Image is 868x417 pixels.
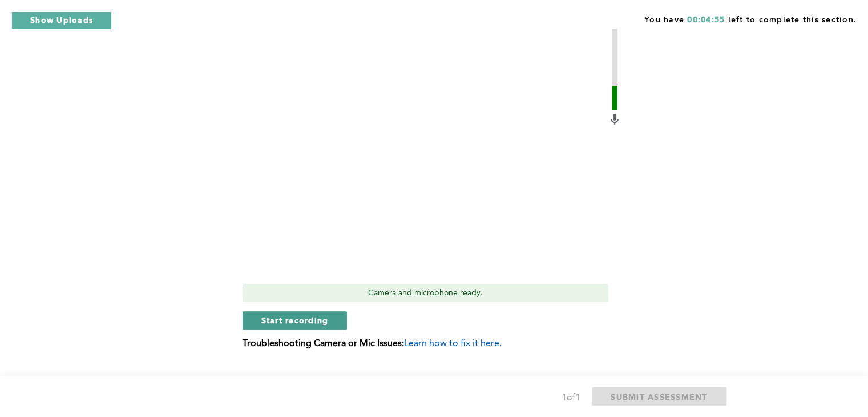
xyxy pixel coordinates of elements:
[592,387,726,406] button: SUBMIT ASSESSMENT
[11,11,112,30] button: Show Uploads
[404,339,502,348] span: Learn how to fix it here.
[687,16,725,24] span: 00:04:55
[562,390,580,406] div: 1 of 1
[644,11,857,26] span: You have left to complete this section.
[243,311,348,330] button: Start recording
[261,315,329,326] span: Start recording
[243,284,608,302] div: Camera and microphone ready.
[243,339,404,348] b: Troubleshooting Camera or Mic Issues:
[611,391,707,402] span: SUBMIT ASSESSMENT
